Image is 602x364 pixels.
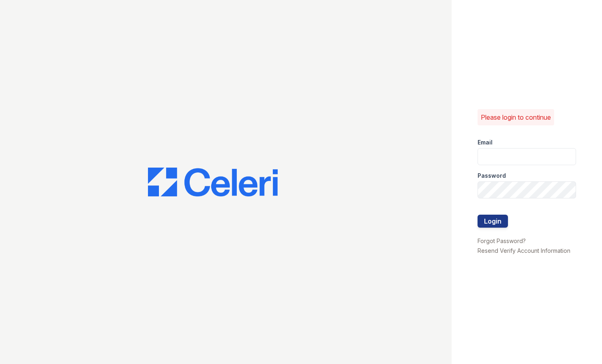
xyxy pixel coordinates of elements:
p: Please login to continue [481,112,551,122]
label: Password [478,172,506,180]
a: Resend Verify Account Information [478,247,570,254]
button: Login [478,215,508,228]
label: Email [478,138,493,146]
a: Forgot Password? [478,237,526,244]
img: CE_Logo_Blue-a8612792a0a2168367f1c8372b55b34899dd931a85d93a1a3d3e32e68fde9ad4.png [148,168,278,197]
